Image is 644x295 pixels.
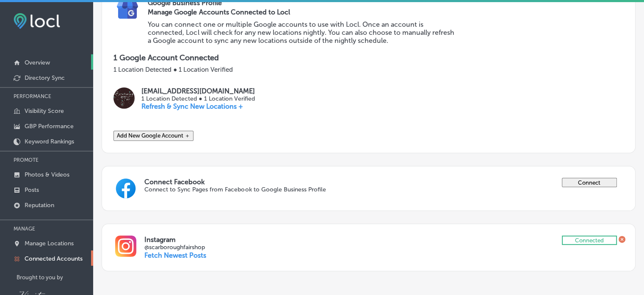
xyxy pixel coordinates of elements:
[148,20,457,45] p: You can connect one or multiple Google accounts to use with Locl. Once an account is connected, L...
[25,255,83,262] p: Connected Accounts
[141,95,255,102] p: 1 Location Detected ● 1 Location Verified
[25,107,64,115] p: Visibility Score
[113,53,624,62] p: 1 Google Account Connected
[25,74,65,81] p: Directory Sync
[25,202,54,209] p: Reputation
[144,186,478,193] p: Connect to Sync Pages from Facebook to Google Business Profile
[113,131,193,141] button: Add New Google Account ＋
[25,171,69,178] p: Photos & Videos
[148,8,457,16] h3: Manage Google Accounts Connected to Locl
[562,236,617,245] button: Connected
[113,66,624,73] p: 1 Location Detected ● 1 Location Verified
[144,178,561,186] p: Connect Facebook
[144,251,206,259] p: Fetch Newest Posts
[25,240,74,247] p: Manage Locations
[25,123,74,130] p: GBP Performance
[25,186,39,194] p: Posts
[562,178,617,187] button: Connect
[14,13,60,29] img: fda3e92497d09a02dc62c9cd864e3231.png
[25,138,74,145] p: Keyword Rankings
[25,59,50,66] p: Overview
[17,274,93,281] p: Brought to you by
[141,102,255,110] p: Refresh & Sync New Locations +
[144,236,561,244] p: Instagram
[141,87,255,95] p: [EMAIL_ADDRESS][DOMAIN_NAME]
[144,244,561,251] p: @scarboroughfairshop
